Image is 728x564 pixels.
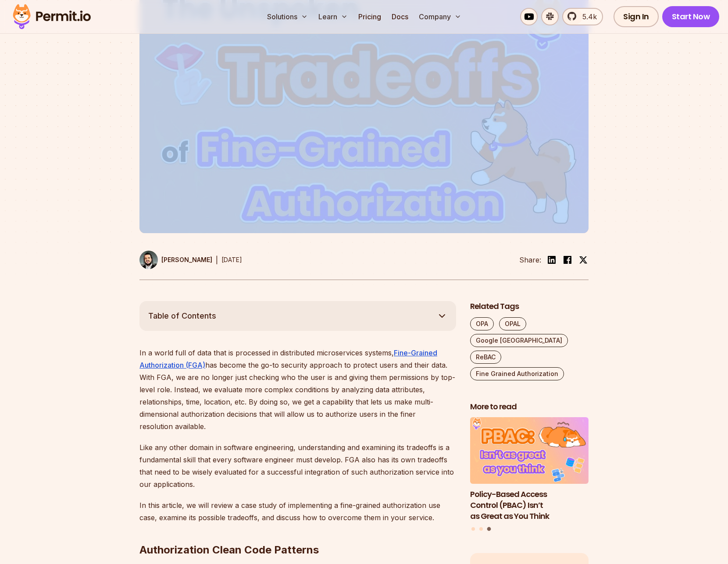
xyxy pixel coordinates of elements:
a: [PERSON_NAME] [139,251,212,269]
h2: More to read [470,401,589,412]
p: [PERSON_NAME] [161,255,212,264]
img: twitter [579,255,588,264]
h2: Authorization Clean Code Patterns [139,508,456,557]
h3: Policy-Based Access Control (PBAC) Isn’t as Great as You Think [470,489,589,521]
button: Company [415,8,465,25]
button: Solutions [264,8,311,25]
p: Like any other domain in software engineering, understanding and examining its tradeoffs is a fun... [139,441,456,490]
button: Go to slide 2 [479,527,483,531]
a: OPA [470,317,494,330]
h2: Related Tags [470,301,589,312]
a: Fine-Grained Authorization (FGA) [139,348,437,369]
li: Share: [519,255,541,265]
p: In this article, we will review a case study of implementing a fine-grained authorization use cas... [139,499,456,524]
button: Go to slide 1 [471,527,475,531]
img: facebook [562,255,573,265]
a: Google [GEOGRAPHIC_DATA] [470,334,568,347]
span: 5.4k [577,11,597,22]
a: OPAL [499,317,526,330]
a: Docs [388,8,412,25]
button: Learn [315,8,351,25]
img: Permit logo [9,2,95,32]
button: Go to slide 3 [487,527,491,531]
div: Posts [470,417,589,532]
img: Policy-Based Access Control (PBAC) Isn’t as Great as You Think [470,417,589,484]
a: Start Now [662,6,720,27]
div: | [216,255,218,265]
time: [DATE] [221,256,242,263]
img: linkedin [546,255,557,265]
p: In a world full of data that is processed in distributed microservices systems, has become the go... [139,347,456,433]
a: Pricing [355,8,385,25]
span: Table of Contents [148,310,216,322]
a: ReBAC [470,351,501,364]
a: Sign In [614,6,659,27]
a: Policy-Based Access Control (PBAC) Isn’t as Great as You ThinkPolicy-Based Access Control (PBAC) ... [470,417,589,521]
li: 3 of 3 [470,417,589,521]
a: 5.4k [562,8,603,25]
a: Fine Grained Authorization [470,367,564,380]
button: Table of Contents [139,301,456,331]
img: Gabriel L. Manor [139,251,158,269]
